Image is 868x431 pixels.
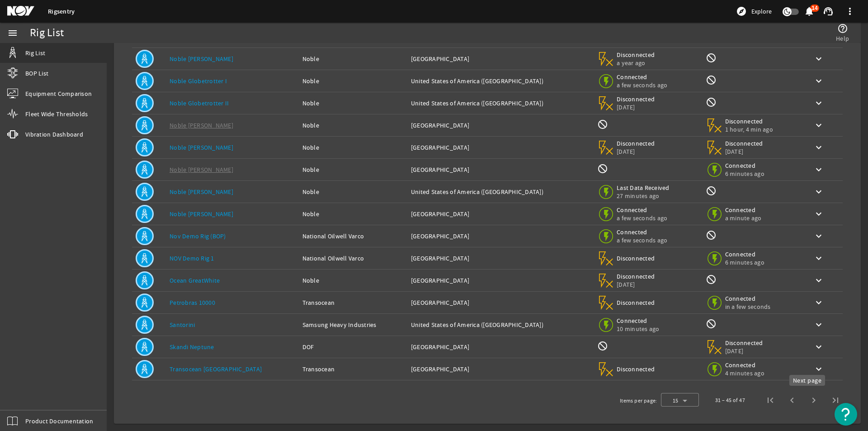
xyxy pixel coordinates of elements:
[411,298,590,307] div: [GEOGRAPHIC_DATA]
[170,210,233,218] a: Noble [PERSON_NAME]
[725,170,764,178] span: 6 minutes ago
[302,232,404,241] div: National Oilwell Varco
[411,143,590,152] div: [GEOGRAPHIC_DATA]
[597,163,608,174] mat-icon: BOP Monitoring not available for this rig
[302,121,404,130] div: Noble
[617,317,660,325] span: Connected
[706,97,717,108] mat-icon: Rig Monitoring not available for this rig
[302,320,404,329] div: Samsung Heavy Industries
[617,228,667,236] span: Connected
[804,6,815,17] mat-icon: notifications
[617,51,655,59] span: Disconnected
[725,206,764,214] span: Connected
[170,254,214,262] a: NOV Demo Rig 1
[823,6,834,17] mat-icon: support_agent
[170,121,233,129] a: Noble [PERSON_NAME]
[411,121,590,130] div: [GEOGRAPHIC_DATA]
[302,187,404,196] div: Noble
[725,125,773,133] span: 1 hour, 4 min ago
[617,103,655,111] span: [DATE]
[302,365,404,374] div: Transocean
[302,254,404,263] div: National Oilwell Varco
[725,361,764,369] span: Connected
[411,254,590,263] div: [GEOGRAPHIC_DATA]
[706,75,717,85] mat-icon: Rig Monitoring not available for this rig
[813,319,824,330] mat-icon: keyboard_arrow_down
[706,274,717,285] mat-icon: Rig Monitoring not available for this rig
[781,389,803,411] button: Previous page
[813,208,824,219] mat-icon: keyboard_arrow_down
[617,147,655,156] span: [DATE]
[706,230,717,241] mat-icon: Rig Monitoring not available for this rig
[813,364,824,374] mat-icon: keyboard_arrow_down
[725,161,764,170] span: Connected
[813,120,824,131] mat-icon: keyboard_arrow_down
[813,275,824,286] mat-icon: keyboard_arrow_down
[813,98,824,109] mat-icon: keyboard_arrow_down
[715,396,745,405] div: 31 – 45 of 47
[813,53,824,64] mat-icon: keyboard_arrow_down
[411,165,590,174] div: [GEOGRAPHIC_DATA]
[302,54,404,63] div: Noble
[725,147,764,156] span: [DATE]
[170,77,227,85] a: Noble Globetrotter I
[302,209,404,218] div: Noble
[302,143,404,152] div: Noble
[617,254,655,262] span: Disconnected
[617,214,667,222] span: a few seconds ago
[411,76,590,85] div: United States of America ([GEOGRAPHIC_DATA])
[813,76,824,86] mat-icon: keyboard_arrow_down
[170,343,214,351] a: Skandi Neptune
[617,59,655,67] span: a year ago
[813,164,824,175] mat-icon: keyboard_arrow_down
[30,28,64,38] div: Rig List
[170,232,226,240] a: Nov Demo Rig (BOP)
[617,325,660,333] span: 10 minutes ago
[617,365,655,373] span: Disconnected
[411,187,590,196] div: United States of America ([GEOGRAPHIC_DATA])
[411,99,590,108] div: United States of America ([GEOGRAPHIC_DATA])
[302,99,404,108] div: Noble
[302,342,404,351] div: DOF
[813,297,824,308] mat-icon: keyboard_arrow_down
[813,142,824,153] mat-icon: keyboard_arrow_down
[170,298,215,307] a: Petrobras 10000
[620,396,657,405] div: Items per page:
[813,341,824,352] mat-icon: keyboard_arrow_down
[170,143,233,152] a: Noble [PERSON_NAME]
[25,109,88,118] span: Fleet Wide Thresholds
[617,95,655,103] span: Disconnected
[25,69,48,78] span: BOP List
[736,6,747,17] mat-icon: explore
[837,23,848,34] mat-icon: help_outline
[617,206,667,214] span: Connected
[411,54,590,63] div: [GEOGRAPHIC_DATA]
[706,52,717,63] mat-icon: Rig Monitoring not available for this rig
[725,250,764,258] span: Connected
[597,119,608,130] mat-icon: BOP Monitoring not available for this rig
[725,339,764,347] span: Disconnected
[170,188,233,196] a: Noble [PERSON_NAME]
[804,7,814,16] button: 14
[170,55,233,63] a: Noble [PERSON_NAME]
[725,347,764,355] span: [DATE]
[597,341,608,351] mat-icon: BOP Monitoring not available for this rig
[617,139,655,147] span: Disconnected
[813,186,824,197] mat-icon: keyboard_arrow_down
[411,232,590,241] div: [GEOGRAPHIC_DATA]
[411,365,590,374] div: [GEOGRAPHIC_DATA]
[617,280,655,289] span: [DATE]
[25,130,83,139] span: Vibration Dashboard
[302,276,404,285] div: Noble
[725,369,764,377] span: 4 minutes ago
[813,231,824,242] mat-icon: keyboard_arrow_down
[48,7,75,16] a: Rigsentry
[617,272,655,280] span: Disconnected
[617,73,667,81] span: Connected
[170,166,233,174] a: Noble [PERSON_NAME]
[7,28,18,38] mat-icon: menu
[706,318,717,329] mat-icon: Rig Monitoring not available for this rig
[617,81,667,89] span: a few seconds ago
[725,294,771,303] span: Connected
[617,298,655,307] span: Disconnected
